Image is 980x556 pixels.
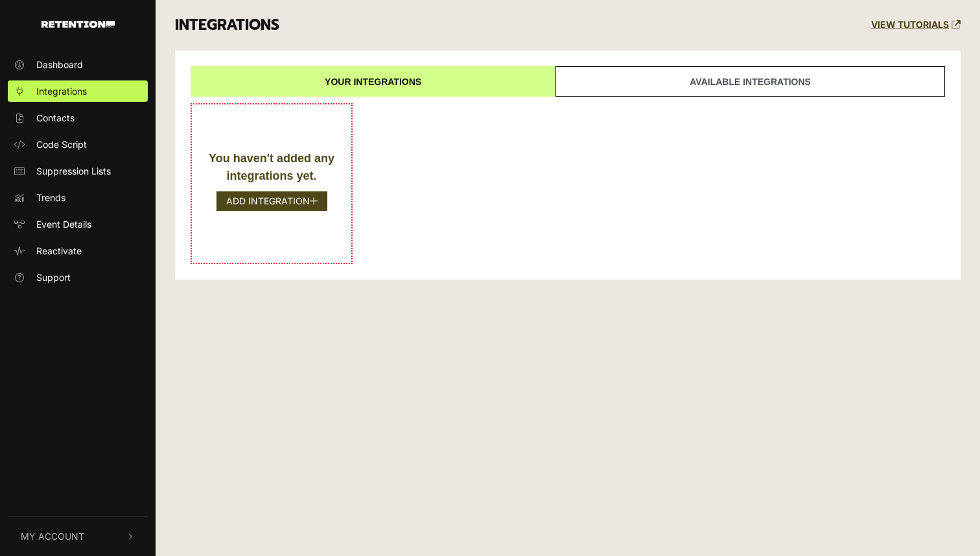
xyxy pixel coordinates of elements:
[205,150,338,185] div: You haven't added any integrations yet.
[36,58,83,71] span: Dashboard
[8,54,148,75] a: Dashboard
[36,217,91,231] span: Event Details
[36,138,87,151] span: Code Script
[8,240,148,261] a: Reactivate
[8,213,148,235] a: Event Details
[8,160,148,182] a: Suppression Lists
[8,107,148,128] a: Contacts
[871,19,961,30] a: VIEW TUTORIALS
[555,66,945,97] a: Available integrations
[175,16,279,34] h3: INTEGRATIONS
[36,244,82,258] span: Reactivate
[8,187,148,208] a: Trends
[216,191,327,211] button: ADD INTEGRATION
[21,529,84,543] span: My Account
[8,516,148,556] button: My Account
[8,134,148,155] a: Code Script
[36,191,65,204] span: Trends
[8,267,148,288] a: Support
[36,84,87,98] span: Integrations
[41,21,115,28] img: Retention.com
[36,271,71,284] span: Support
[8,80,148,102] a: Integrations
[36,111,75,125] span: Contacts
[191,66,555,97] a: Your integrations
[36,164,111,178] span: Suppression Lists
